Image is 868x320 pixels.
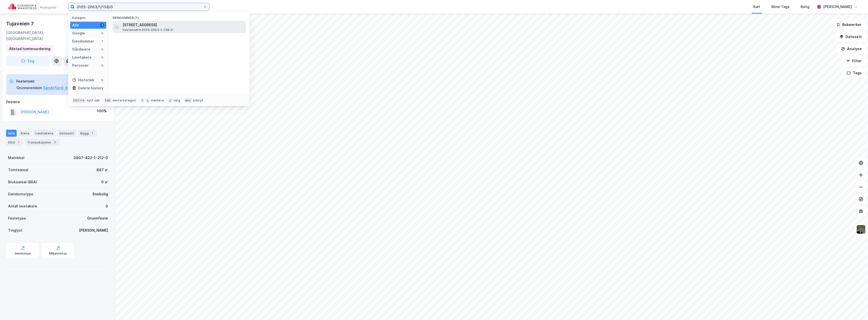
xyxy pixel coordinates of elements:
div: 3907-422-1-212-0 [73,155,108,161]
div: Delete history [78,85,103,91]
div: Leietakere [33,130,55,137]
div: Tomteareal [8,167,28,173]
div: Kart [753,4,760,10]
div: Festetype [8,215,26,221]
div: 0 [105,203,108,209]
div: 100% [97,108,107,114]
button: Analyse [837,44,866,54]
div: Info [6,130,17,137]
div: 5 [52,140,58,145]
button: Bokmerker [832,20,866,30]
div: Mine Tags [771,4,790,10]
div: Bruksareal (BRA) [8,179,37,185]
button: Datasett [835,32,866,42]
div: Google [72,30,85,36]
button: Tags [843,68,866,78]
div: 0 ㎡ [101,179,108,185]
div: Allstad tomtevurdering [9,46,50,52]
div: esc [184,98,192,103]
div: nytt søk [87,98,100,102]
iframe: Chat Widget [843,296,868,320]
span: Festetomt • 3105-2063-1-158-0 [123,28,173,32]
input: Søk på adresse, matrikkel, gårdeiere, leietakere eller personer [74,3,203,11]
img: 9k= [856,225,866,234]
div: Miljøstatus [49,252,67,256]
div: Enebolig [93,191,108,197]
div: neste kategori [113,98,136,102]
div: 1 [100,23,104,27]
div: avbryt [193,98,203,102]
div: [PERSON_NAME] [823,4,852,10]
div: ESG [6,139,23,146]
div: 1 [90,131,95,136]
div: 0 [100,55,104,59]
div: Eiere [19,130,31,137]
button: Tag [6,56,49,66]
div: Eiendomstype [8,191,33,197]
div: Kontrollprogram for chat [843,296,868,320]
div: Tujaveien 7 [6,20,35,28]
div: 0 [100,47,104,51]
div: Bolig [801,4,809,10]
div: 1 [100,39,104,43]
div: velg [173,98,180,102]
div: 887 ㎡ [96,167,108,173]
div: 0 [100,31,104,35]
div: Matrikkel [8,155,24,161]
div: Leietakere [72,54,92,60]
div: markere [151,98,164,102]
div: Festetomt [16,78,75,84]
div: 0 [100,63,104,67]
div: Grunnfeste [87,215,108,221]
div: Historikk [72,77,94,83]
img: cushman-wakefield-realkapital-logo.202ea83816669bd177139c58696a8fa1.svg [8,3,56,10]
div: Kategori [72,16,106,20]
div: 0 [100,78,104,82]
div: Alle [72,22,79,28]
div: [PERSON_NAME] [79,227,108,233]
div: Gårdeiere [72,46,90,52]
div: [GEOGRAPHIC_DATA], [GEOGRAPHIC_DATA] [6,30,74,42]
div: Grunneiendom [16,85,42,91]
div: 1 [16,140,21,145]
div: Geoinnsyn [15,252,31,256]
button: Sandefjord, 422/1 [43,85,75,91]
div: Transaksjoner [25,139,60,146]
button: Filter [842,56,866,66]
div: tab [104,98,112,103]
div: Datasett [57,130,76,137]
div: Festere [6,99,110,105]
div: Eiendommer (1) [108,12,250,21]
div: Antall leietakere [8,203,37,209]
div: Bygg [78,130,97,137]
div: Personer [72,62,89,68]
div: Tinglyst [8,227,22,233]
div: Ctrl + k [72,98,86,103]
span: [STREET_ADDRESS] [123,22,244,28]
div: Eiendommer [72,38,94,44]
